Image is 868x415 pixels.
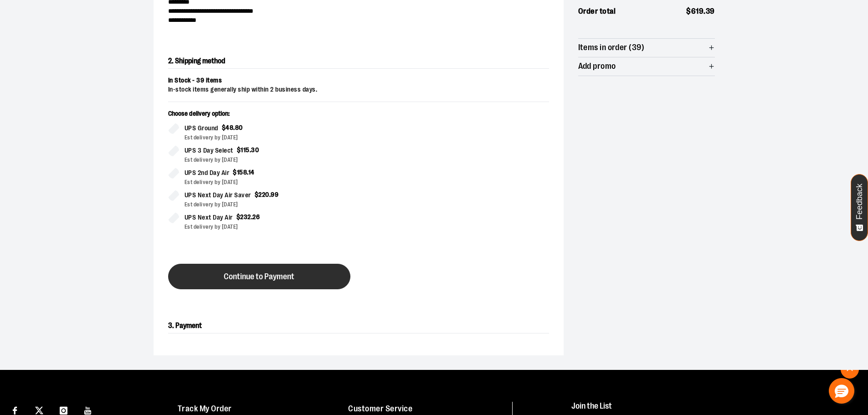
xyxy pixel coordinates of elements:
input: UPS 3 Day Select$115.30Est delivery by [DATE] [168,145,179,156]
h2: 3. Payment [168,318,549,333]
span: 99 [271,191,278,198]
a: Customer Service [348,404,412,413]
span: $ [222,124,226,131]
span: $ [236,213,241,220]
span: 220 [258,191,269,198]
span: . [251,213,253,220]
span: . [247,169,248,176]
span: Items in order (39) [578,43,645,52]
span: UPS Next Day Air [185,212,233,223]
span: UPS 2nd Day Air [185,168,230,178]
span: $ [255,191,259,198]
span: UPS Ground [185,123,218,133]
span: 158 [237,169,247,176]
div: Est delivery by [DATE] [185,178,351,186]
img: Twitter [35,406,43,415]
span: UPS 3 Day Select [185,145,233,156]
span: . [704,7,706,15]
p: Choose delivery option: [168,109,351,123]
span: Add promo [578,62,616,71]
input: UPS Ground$48.80Est delivery by [DATE] [168,123,179,134]
span: 48 [226,124,233,131]
button: Add promo [578,57,715,76]
h2: 2. Shipping method [168,54,549,69]
span: Continue to Payment [224,272,294,281]
button: Continue to Payment [168,264,350,289]
span: 39 [706,7,715,15]
span: $ [237,146,241,154]
span: 80 [235,124,243,131]
button: Hello, have a question? Let’s chat. [829,378,854,404]
div: Est delivery by [DATE] [185,200,351,209]
span: 30 [251,146,259,154]
span: Order total [578,5,616,17]
input: UPS Next Day Air Saver$220.99Est delivery by [DATE] [168,190,179,201]
div: In Stock - 39 items [168,76,549,85]
span: $ [686,7,691,15]
span: 619 [691,7,704,15]
input: UPS Next Day Air$232.26Est delivery by [DATE] [168,212,179,223]
button: Items in order (39) [578,39,715,57]
span: . [250,146,252,154]
span: . [233,124,235,131]
span: 14 [248,169,255,176]
div: Est delivery by [DATE] [185,156,351,164]
span: Feedback [855,184,864,220]
span: 26 [252,213,260,220]
span: UPS Next Day Air Saver [185,190,251,200]
span: . [269,191,271,198]
span: 232 [240,213,251,220]
div: In-stock items generally ship within 2 business days. [168,85,549,94]
div: Est delivery by [DATE] [185,133,351,142]
button: Feedback - Show survey [851,174,868,241]
a: Track My Order [178,404,232,413]
div: Est delivery by [DATE] [185,223,351,231]
input: UPS 2nd Day Air$158.14Est delivery by [DATE] [168,168,179,179]
span: 115 [241,146,250,154]
span: $ [233,169,237,176]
